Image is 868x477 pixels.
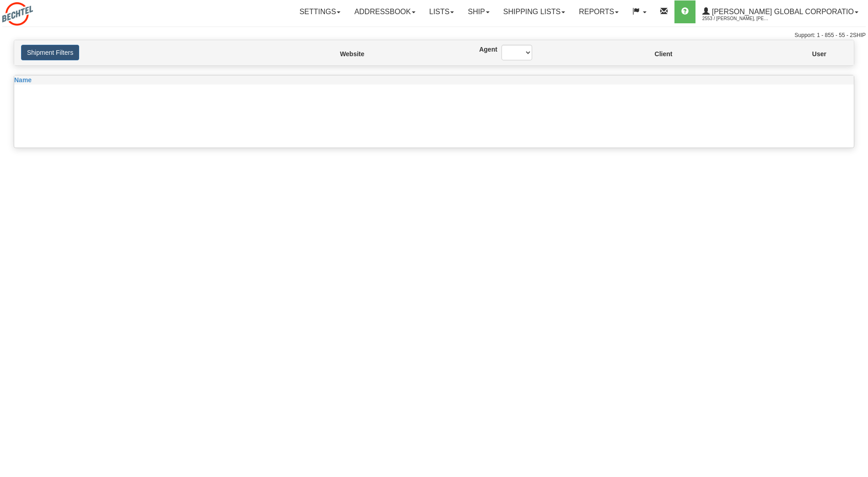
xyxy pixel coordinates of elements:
a: Reports [572,0,625,23]
img: logo2553.jpg [2,2,33,26]
label: Website [340,49,344,58]
a: [PERSON_NAME] Global Corporatio 2553 / [PERSON_NAME], [PERSON_NAME] [695,0,865,23]
span: [PERSON_NAME] Global Corporatio [710,8,854,16]
div: Support: 1 - 855 - 55 - 2SHIP [2,32,866,39]
label: Client [655,49,656,58]
span: 2553 / [PERSON_NAME], [PERSON_NAME] [702,14,771,23]
a: Addressbook [347,0,422,23]
label: Agent [479,45,488,54]
a: Settings [292,0,347,23]
a: Ship [461,0,496,23]
span: Name [14,76,32,84]
a: Lists [422,0,461,23]
a: Shipping lists [496,0,572,23]
button: Shipment Filters [21,45,79,60]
